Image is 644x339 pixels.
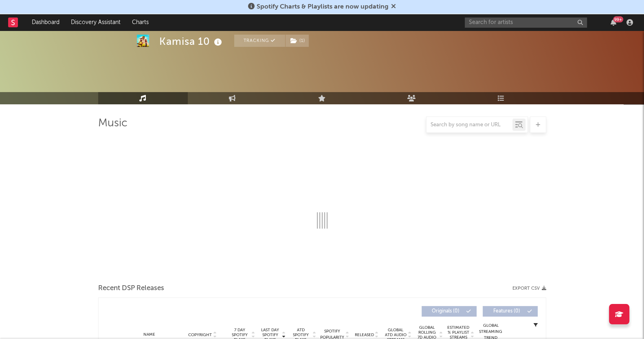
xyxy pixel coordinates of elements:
button: Originals(0) [422,306,477,317]
span: Features ( 0 ) [488,309,525,314]
input: Search for artists [465,18,587,28]
span: Originals ( 0 ) [427,309,464,314]
button: Tracking [234,35,285,47]
button: 99+ [611,19,616,26]
span: Copyright [188,332,212,337]
input: Search by song name or URL [426,122,512,128]
a: Charts [126,14,154,31]
span: Recent DSP Releases [98,284,164,293]
button: Features(0) [483,306,538,317]
a: Discovery Assistant [65,14,126,31]
span: ( 1 ) [285,35,309,47]
div: Kamisa 10 [159,35,224,48]
span: Dismiss [391,4,396,10]
div: Name [123,332,176,338]
div: 99 + [613,16,623,22]
button: (1) [286,35,309,47]
span: Released [355,332,374,337]
span: Spotify Charts & Playlists are now updating [257,4,389,10]
a: Dashboard [26,14,65,31]
button: Export CSV [512,286,546,291]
